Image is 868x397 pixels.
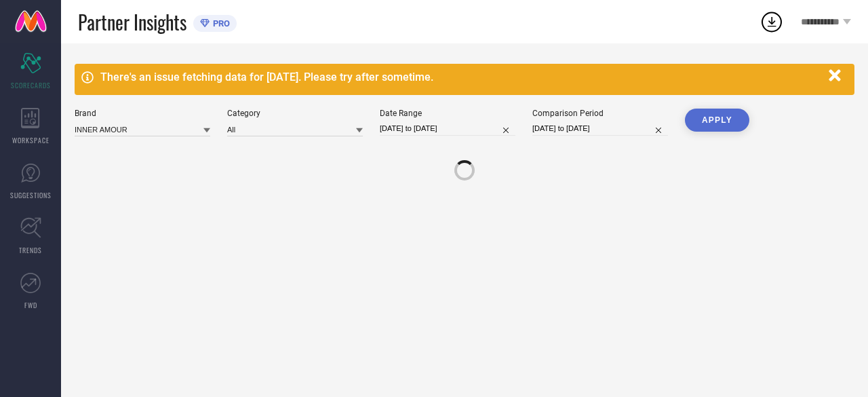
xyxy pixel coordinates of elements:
[100,71,822,83] div: There's an issue fetching data for [DATE]. Please try after sometime.
[532,121,668,136] input: Select comparison period
[759,10,784,34] div: Open download list
[380,121,515,136] input: Select date range
[10,190,52,200] span: SUGGESTIONS
[78,8,186,36] span: Partner Insights
[532,109,668,118] div: Comparison Period
[227,109,363,118] div: Category
[19,245,42,255] span: TRENDS
[380,109,515,118] div: Date Range
[24,300,37,310] span: FWD
[12,135,50,145] span: WORKSPACE
[210,18,230,29] span: PRO
[75,109,210,118] div: Brand
[685,109,749,132] button: APPLY
[11,80,51,90] span: SCORECARDS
